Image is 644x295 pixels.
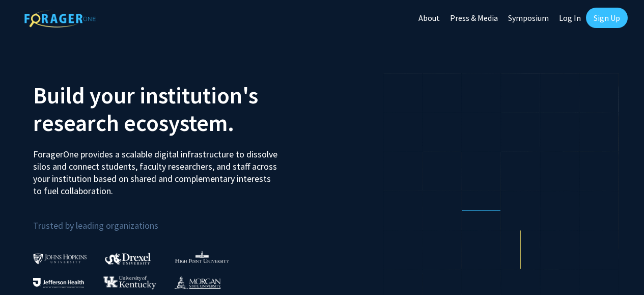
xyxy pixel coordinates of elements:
img: Thomas Jefferson University [33,278,84,288]
img: High Point University [175,251,229,263]
img: Morgan State University [174,276,221,289]
h2: Build your institution's research ecosystem. [33,82,315,137]
img: University of Kentucky [103,276,156,289]
img: Johns Hopkins University [33,253,87,264]
img: ForagerOne Logo [24,10,96,28]
p: ForagerOne provides a scalable digital infrastructure to dissolve silos and connect students, fac... [33,141,281,197]
p: Trusted by leading organizations [33,205,315,233]
a: Sign Up [586,8,628,28]
img: Drexel University [105,253,151,264]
